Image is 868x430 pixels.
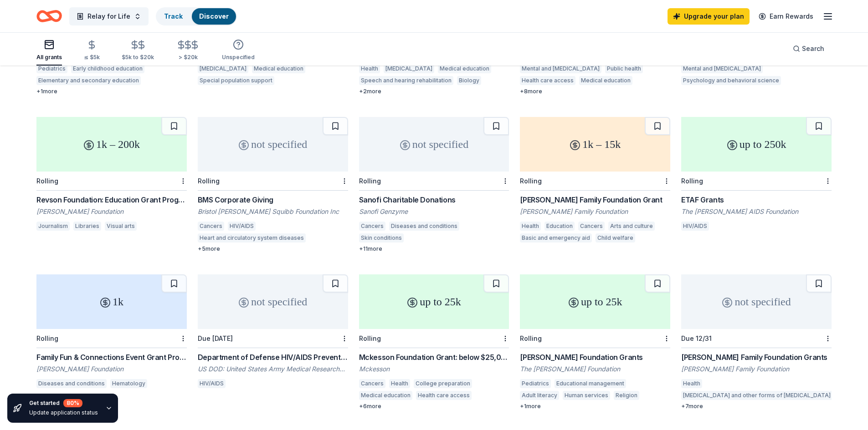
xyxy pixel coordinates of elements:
div: $5k to $20k [122,54,154,61]
div: [MEDICAL_DATA] [198,64,248,73]
div: not specified [359,117,509,172]
div: Skin conditions [359,233,404,243]
div: Elementary and secondary education [36,76,141,85]
div: Rolling [359,334,381,342]
div: [PERSON_NAME] Family Foundation [681,364,832,374]
div: Libraries [73,222,101,231]
div: not specified [198,274,348,329]
a: Track [164,12,183,20]
div: not specified [681,274,832,329]
div: The [PERSON_NAME] AIDS Foundation [681,207,832,216]
div: Get started [29,399,98,407]
div: [PERSON_NAME] Family Foundation [520,207,670,216]
div: Cancers [359,222,385,231]
div: Update application status [29,409,98,416]
div: Health [389,379,410,388]
div: Education [544,222,575,231]
div: Cancers [198,222,224,231]
div: up to 25k [520,274,670,329]
div: Cancers [578,222,605,231]
div: + 8 more [520,88,670,95]
div: Health care access [520,76,575,85]
div: Rolling [681,177,703,185]
button: $5k to $20k [122,36,154,66]
div: Revson Foundation: Education Grant Program [36,194,187,205]
span: Search [802,43,824,54]
div: Department of Defense HIV/AIDS Prevention Program (343653) [198,352,348,363]
button: Unspecified [222,35,255,66]
a: 1k – 200kRollingRevson Foundation: Education Grant Program[PERSON_NAME] FoundationJournalismLibra... [36,117,187,233]
div: [PERSON_NAME] Foundation [36,207,187,216]
div: 80 % [63,399,82,407]
div: Public health [605,64,643,73]
div: Arts and culture [608,222,655,231]
div: Mental and [MEDICAL_DATA] [681,64,763,73]
a: 1kRollingFamily Fun & Connections Event Grant Program[PERSON_NAME] FoundationDiseases and conditi... [36,274,187,391]
div: ETAF Grants [681,194,832,205]
div: [MEDICAL_DATA] and other forms of [MEDICAL_DATA] [681,391,832,400]
div: The [PERSON_NAME] Foundation [520,364,670,374]
div: Due [DATE] [198,334,233,342]
div: Rolling [198,177,220,185]
div: College preparation [414,379,472,388]
div: Journalism [36,222,70,231]
span: Relay for Life [87,11,130,22]
div: Rolling [36,334,58,342]
div: Rolling [36,177,58,185]
div: + 6 more [359,403,509,410]
div: Medical education [359,391,412,400]
div: [PERSON_NAME] Foundation Grants [520,352,670,363]
div: [PERSON_NAME] Family Foundation Grant [520,194,670,205]
button: All grants [36,35,62,66]
div: Bristol [PERSON_NAME] Squibb Foundation Inc [198,207,348,216]
div: Adult literacy [520,391,559,400]
div: Rolling [359,177,381,185]
div: Heart and circulatory system diseases [198,233,306,243]
div: + 1 more [520,403,670,410]
div: + 2 more [359,88,509,95]
div: 1k – 15k [520,117,670,172]
a: Earn Rewards [753,8,819,25]
button: > $20k [176,36,200,66]
div: up to 25k [359,274,509,329]
div: Mental and [MEDICAL_DATA] [520,64,601,73]
div: Health [520,222,541,231]
div: Mckesson Foundation Grant: below $25,000 [359,352,509,363]
div: HIV/AIDS [681,222,709,231]
div: Speech and hearing rehabilitation [359,76,453,85]
div: + 11 more [359,245,509,253]
div: Child welfare [596,233,635,243]
div: Rolling [520,177,542,185]
div: Family Fun & Connections Event Grant Program [36,352,187,363]
div: 1k – 200k [36,117,187,172]
div: Medical education [579,76,632,85]
a: not specifiedRollingBMS Corporate GivingBristol [PERSON_NAME] Squibb Foundation IncCancersHIV/AID... [198,117,348,253]
div: Sanofi Charitable Donations [359,194,509,205]
div: Pediatrics [520,379,551,388]
div: Psychology and behavioral science [681,76,781,85]
div: Pediatrics [36,64,67,73]
div: All grants [36,54,62,61]
a: Discover [199,12,229,20]
div: ≤ $5k [84,54,100,61]
div: Human services [563,391,610,400]
div: not specified [198,117,348,172]
div: + 5 more [198,245,348,253]
div: Health [681,379,702,388]
a: 1k – 15kRolling[PERSON_NAME] Family Foundation Grant[PERSON_NAME] Family FoundationHealthEducatio... [520,117,670,245]
div: Health [359,64,380,73]
a: not specifiedDue [DATE]Department of Defense HIV/AIDS Prevention Program (343653)US DOD: United S... [198,274,348,391]
div: Special population support [198,76,274,85]
div: Early childhood education [71,64,144,73]
button: TrackDiscover [156,7,237,25]
div: [PERSON_NAME] Foundation [36,364,187,374]
div: Religion [614,391,639,400]
a: Upgrade your plan [668,8,750,25]
div: > $20k [176,54,200,61]
div: 1k [36,274,187,329]
div: Sanofi Genzyme [359,207,509,216]
button: Search [786,40,832,58]
div: Diseases and conditions [389,222,459,231]
div: BMS Corporate Giving [198,194,348,205]
div: Cancers [359,379,385,388]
